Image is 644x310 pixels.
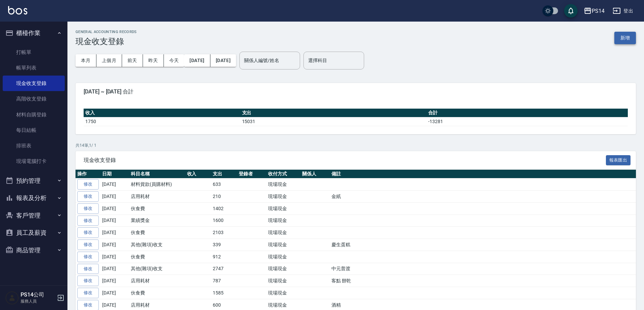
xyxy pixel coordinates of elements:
[211,251,237,263] td: 912
[84,157,606,164] span: 現金收支登錄
[129,170,185,178] th: 科目名稱
[77,216,99,226] a: 修改
[211,263,237,275] td: 2747
[3,60,65,76] a: 帳單列表
[237,170,266,178] th: 登錄者
[77,288,99,298] a: 修改
[184,54,210,67] button: [DATE]
[266,263,300,275] td: 現場現金
[3,122,65,138] a: 每日結帳
[122,54,143,67] button: 前天
[5,291,19,305] img: Person
[266,287,300,299] td: 現場現金
[129,251,185,263] td: 伙食費
[100,239,129,251] td: [DATE]
[129,227,185,239] td: 伙食費
[266,251,300,263] td: 現場現金
[564,4,578,18] button: save
[76,54,96,67] button: 本月
[100,215,129,227] td: [DATE]
[427,117,628,126] td: -13281
[330,275,636,287] td: 客點 餅乾
[3,91,65,107] a: 高階收支登錄
[427,109,628,117] th: 合計
[266,178,300,191] td: 現場現金
[100,263,129,275] td: [DATE]
[266,239,300,251] td: 現場現金
[581,4,607,18] button: PS14
[77,191,99,202] a: 修改
[211,170,237,178] th: 支出
[330,191,636,203] td: 金紙
[100,191,129,203] td: [DATE]
[100,275,129,287] td: [DATE]
[606,155,631,166] button: 報表匯出
[211,178,237,191] td: 633
[84,117,240,126] td: 1750
[100,227,129,239] td: [DATE]
[129,239,185,251] td: 其他(雜項)收支
[592,7,605,15] div: PS14
[610,5,636,17] button: 登出
[76,142,636,148] p: 共 14 筆, 1 / 1
[614,32,636,44] button: 新增
[3,242,65,259] button: 商品管理
[266,275,300,287] td: 現場現金
[100,251,129,263] td: [DATE]
[129,263,185,275] td: 其他(雜項)收支
[266,191,300,203] td: 現場現金
[606,157,631,163] a: 報表匯出
[129,178,185,191] td: 材料貨款(員購材料)
[21,291,55,298] h5: PS14公司
[164,54,184,67] button: 今天
[143,54,164,67] button: 昨天
[129,191,185,203] td: 店用耗材
[3,224,65,242] button: 員工及薪資
[100,287,129,299] td: [DATE]
[266,215,300,227] td: 現場現金
[240,117,427,126] td: 15031
[77,264,99,274] a: 修改
[3,189,65,207] button: 報表及分析
[614,34,636,41] a: 新增
[330,239,636,251] td: 慶生蛋糕
[210,54,236,67] button: [DATE]
[84,109,240,117] th: 收入
[3,76,65,91] a: 現金收支登錄
[129,275,185,287] td: 店用耗材
[96,54,122,67] button: 上個月
[300,170,330,178] th: 關係人
[211,227,237,239] td: 2103
[211,239,237,251] td: 339
[76,30,137,34] h2: GENERAL ACCOUNTING RECORDS
[211,191,237,203] td: 210
[211,275,237,287] td: 787
[76,37,137,46] h3: 現金收支登錄
[266,170,300,178] th: 收付方式
[330,170,636,178] th: 備註
[3,24,65,42] button: 櫃檯作業
[330,263,636,275] td: 中元普渡
[3,153,65,169] a: 現場電腦打卡
[77,203,99,214] a: 修改
[240,109,427,117] th: 支出
[77,252,99,262] a: 修改
[3,45,65,60] a: 打帳單
[211,287,237,299] td: 1585
[21,298,55,304] p: 服務人員
[129,287,185,299] td: 伙食費
[129,202,185,215] td: 伙食費
[77,239,99,250] a: 修改
[77,276,99,286] a: 修改
[84,88,628,95] span: [DATE] ~ [DATE] 合計
[3,138,65,153] a: 排班表
[100,170,129,178] th: 日期
[100,178,129,191] td: [DATE]
[8,6,27,15] img: Logo
[76,170,100,178] th: 操作
[100,202,129,215] td: [DATE]
[3,207,65,224] button: 客戶管理
[211,202,237,215] td: 1402
[3,107,65,122] a: 材料自購登錄
[3,172,65,190] button: 預約管理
